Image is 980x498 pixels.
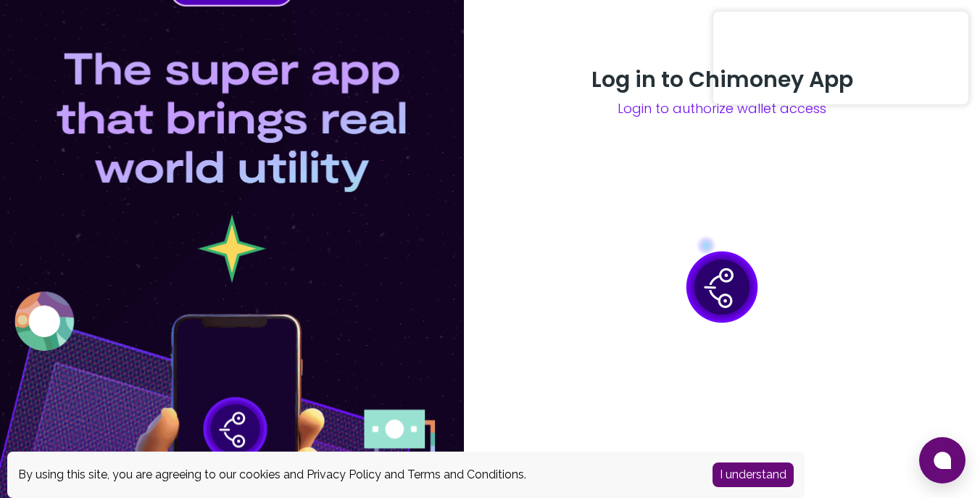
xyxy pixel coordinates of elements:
button: Accept cookies [713,462,794,487]
div: By using this site, you are agreeing to our cookies and and . [18,466,691,484]
a: Privacy Policy [307,468,381,481]
button: Open chat window [919,437,966,484]
a: Terms and Conditions [407,468,524,481]
img: chimoney-app-loader.gif [649,215,794,360]
h3: Log in to Chimoney App [565,67,879,93]
span: Login to authorize wallet access [565,99,879,119]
